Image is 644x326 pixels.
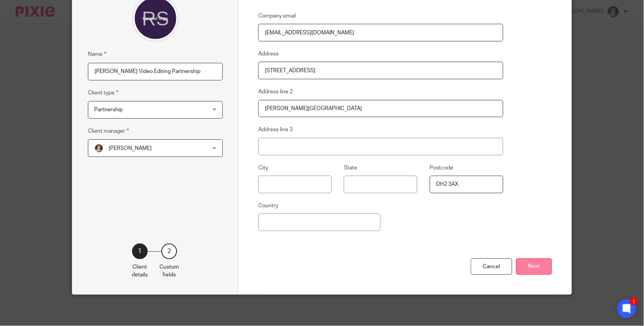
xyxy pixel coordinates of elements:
p: Custom fields [159,263,179,279]
div: 2 [161,244,177,259]
label: Address line 3 [258,126,293,134]
label: Address line 2 [258,88,293,96]
label: Company email [258,12,296,20]
label: Name [88,50,106,59]
div: 1 [132,244,148,259]
label: Client type [88,88,118,97]
label: Postcode [430,164,454,172]
label: Country [258,202,278,210]
p: Client details [132,263,148,279]
div: 1 [630,297,638,305]
label: Address [258,50,279,58]
span: Partnership [94,107,123,112]
label: Client manager [88,126,129,135]
label: State [344,164,357,172]
label: City [258,164,268,172]
span: [PERSON_NAME] [109,146,152,151]
button: Next [516,258,552,275]
img: 324535E6-56EA-408B-A48B-13C02EA99B5D.jpeg [94,144,104,153]
div: Cancel [471,258,512,275]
